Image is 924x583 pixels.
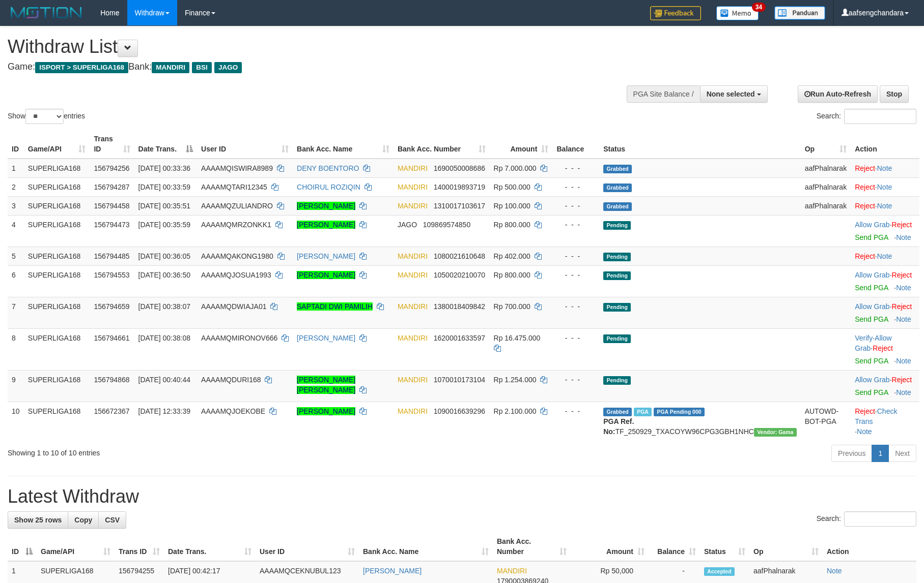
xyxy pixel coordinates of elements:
[801,159,851,178] td: aafPhalnarak
[8,196,24,215] td: 3
[297,164,359,172] a: DENY BOENTORO
[201,407,265,415] span: AAAAMQJOEKOBE
[138,252,190,260] span: [DATE] 00:36:05
[8,37,606,57] h1: Withdraw List
[398,334,428,342] span: MANDIRI
[855,376,891,384] span: ·
[8,265,24,297] td: 6
[851,177,919,196] td: ·
[490,130,553,159] th: Amount: activate to sort column ascending
[855,271,891,279] span: ·
[94,376,129,384] span: 156794868
[74,516,92,524] span: Copy
[297,221,355,229] a: [PERSON_NAME]
[855,221,891,229] span: ·
[297,271,355,279] a: [PERSON_NAME]
[434,334,485,342] span: Copy 1620001633597 to clipboard
[556,163,595,173] div: - - -
[363,567,422,575] a: [PERSON_NAME]
[888,445,916,462] a: Next
[297,302,373,311] a: SAPTADI DWI PAMILIH
[634,408,652,416] span: Marked by aafsengchandara
[201,376,261,384] span: AAAAMQDURI168
[599,402,800,441] td: TF_250929_TXACOYW96CPG3GBH1NHC
[855,233,888,241] a: Send PGA
[192,62,212,73] span: BSI
[603,334,631,343] span: Pending
[494,183,530,191] span: Rp 500.000
[552,130,599,159] th: Balance
[8,402,24,441] td: 10
[434,302,485,311] span: Copy 1380018409842 to clipboard
[398,221,417,229] span: JAGO
[556,406,595,416] div: - - -
[434,407,485,415] span: Copy 1090016639296 to clipboard
[8,109,85,124] label: Show entries
[35,62,128,73] span: ISPORT > SUPERLIGA168
[8,215,24,247] td: 4
[201,302,266,311] span: AAAAMQDWIAJA01
[556,182,595,192] div: - - -
[855,315,888,323] a: Send PGA
[798,85,878,103] a: Run Auto-Refresh
[8,297,24,328] td: 7
[398,252,428,260] span: MANDIRI
[855,284,888,292] a: Send PGA
[434,376,485,384] span: Copy 1070010173104 to clipboard
[197,130,293,159] th: User ID: activate to sort column ascending
[94,183,129,191] span: 156794287
[214,62,242,73] span: JAGO
[654,408,705,416] span: PGA Pending
[855,221,889,229] a: Allow Grab
[844,511,916,527] input: Search:
[851,297,919,328] td: ·
[24,130,90,159] th: Game/API: activate to sort column ascending
[855,202,875,210] a: Reject
[24,370,90,402] td: SUPERLIGA168
[603,183,632,192] span: Grabbed
[855,334,891,352] span: ·
[494,164,537,172] span: Rp 7.000.000
[831,445,872,462] a: Previous
[434,271,485,279] span: Copy 1050020210070 to clipboard
[855,302,891,311] span: ·
[855,407,897,425] a: Check Trans
[817,511,916,527] label: Search:
[774,6,825,20] img: panduan.png
[873,344,893,352] a: Reject
[877,202,892,210] a: Note
[855,164,875,172] a: Reject
[556,375,595,385] div: - - -
[801,130,851,159] th: Op: activate to sort column ascending
[855,407,875,415] a: Reject
[94,202,129,210] span: 156794458
[896,284,911,292] a: Note
[599,130,800,159] th: Status
[855,271,889,279] a: Allow Grab
[8,5,85,20] img: MOTION_logo.png
[398,183,428,191] span: MANDIRI
[892,302,912,311] a: Reject
[700,532,749,561] th: Status: activate to sort column ascending
[603,303,631,312] span: Pending
[851,247,919,265] td: ·
[201,164,273,172] span: AAAAMQISWIRA8989
[256,532,359,561] th: User ID: activate to sort column ascending
[398,164,428,172] span: MANDIRI
[398,376,428,384] span: MANDIRI
[494,407,537,415] span: Rp 2.100.000
[138,407,190,415] span: [DATE] 12:33:39
[497,567,527,575] span: MANDIRI
[827,567,842,575] a: Note
[297,202,355,210] a: [PERSON_NAME]
[855,183,875,191] a: Reject
[749,532,823,561] th: Op: activate to sort column ascending
[201,183,267,191] span: AAAAMQTARI12345
[8,511,68,529] a: Show 25 rows
[423,221,470,229] span: Copy 109869574850 to clipboard
[603,165,632,173] span: Grabbed
[94,334,129,342] span: 156794661
[201,252,273,260] span: AAAAMQAKONG1980
[434,252,485,260] span: Copy 1080021610648 to clipboard
[851,265,919,297] td: ·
